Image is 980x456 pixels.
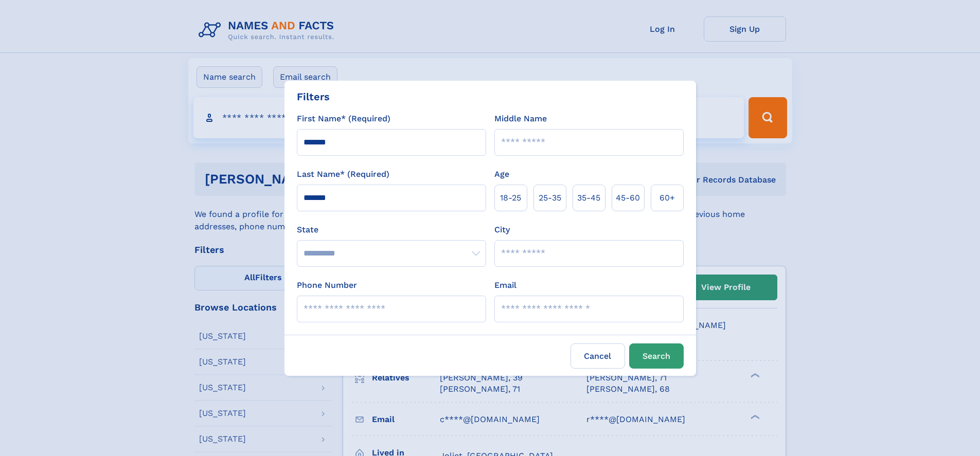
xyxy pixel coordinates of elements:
[297,224,486,236] label: State
[494,279,516,291] label: Email
[577,192,600,204] span: 35‑45
[297,89,330,104] div: Filters
[297,113,390,125] label: First Name* (Required)
[494,113,547,125] label: Middle Name
[539,192,561,204] span: 25‑35
[660,192,675,204] span: 60+
[629,343,684,369] button: Search
[297,279,357,291] label: Phone Number
[616,192,640,204] span: 45‑60
[494,224,510,236] label: City
[571,343,625,369] label: Cancel
[494,168,509,180] label: Age
[500,192,521,204] span: 18‑25
[297,168,389,180] label: Last Name* (Required)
